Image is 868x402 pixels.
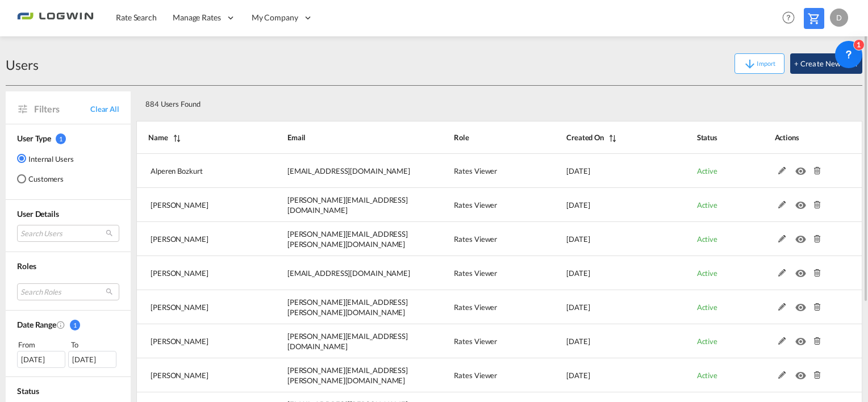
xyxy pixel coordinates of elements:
td: 2025-09-02 [538,222,669,256]
md-icon: Created On [56,320,65,329]
span: [DATE] [566,235,590,244]
td: david.polomcak@logwin-logistics.com [259,290,426,324]
td: Megan Wise [136,222,259,256]
span: Active [697,269,717,278]
span: Active [697,166,717,175]
span: [PERSON_NAME] [151,269,208,278]
span: 1 [56,133,66,144]
div: D [830,9,848,27]
td: alperen.bozkurt@logwin-logistics.com [259,154,426,188]
span: Active [697,200,717,210]
span: [PERSON_NAME][EMAIL_ADDRESS][DOMAIN_NAME] [287,332,408,351]
td: luca.hoefges@logwin-logistics.com [259,188,426,222]
span: [PERSON_NAME] [151,200,208,210]
span: [PERSON_NAME][EMAIL_ADDRESS][PERSON_NAME][DOMAIN_NAME] [287,366,408,385]
span: Rates Viewer [454,371,497,380]
md-icon: icon-eye [795,368,810,376]
td: Rates Viewer [425,188,538,222]
th: Name [136,121,259,154]
span: [DATE] [566,303,590,312]
span: [DATE] [566,269,590,278]
div: From [17,339,67,350]
span: Active [697,303,717,312]
div: 884 Users Found [141,90,786,114]
span: Manage Rates [173,12,221,23]
td: karolina.simova@logwin-logistics.com [259,324,426,358]
span: [DATE] [566,337,590,346]
td: Rates Viewer [425,324,538,358]
div: [DATE] [68,351,116,368]
span: From To [DATE][DATE] [17,339,119,367]
span: [EMAIL_ADDRESS][DOMAIN_NAME] [287,166,410,175]
span: [DATE] [566,371,590,380]
th: Status [669,121,746,154]
span: Alperen Bozkurt [151,166,203,175]
td: ralf.schneider@logwin-logistics.com [259,358,426,392]
td: 2025-09-02 [538,256,669,290]
td: Rates Viewer [425,358,538,392]
span: Rates Viewer [454,269,497,278]
th: Role [425,121,538,154]
div: Help [779,8,804,28]
span: Roles [17,261,36,271]
span: Active [697,235,717,244]
md-radio-button: Internal Users [17,153,74,164]
span: 1 [70,320,80,330]
md-radio-button: Customers [17,173,74,185]
span: User Type [17,133,51,143]
span: Clear All [90,104,119,114]
div: Users [6,56,39,74]
span: [PERSON_NAME] [151,235,208,244]
span: [DATE] [566,200,590,210]
span: Rates Viewer [454,337,497,346]
md-icon: icon-eye [795,334,810,342]
td: tasneem.arbi@logwin-logistics.com [259,256,426,290]
td: megan.wise@logwin-logistics.com [259,222,426,256]
td: Rates Viewer [425,154,538,188]
th: Created On [538,121,669,154]
td: Rates Viewer [425,222,538,256]
th: Email [259,121,426,154]
span: My Company [252,12,298,23]
span: [EMAIL_ADDRESS][DOMAIN_NAME] [287,269,410,278]
button: icon-arrow-downImport [735,53,784,74]
td: Rates Viewer [425,256,538,290]
span: [PERSON_NAME] [151,337,208,346]
div: [DATE] [17,351,65,368]
img: bc73a0e0d8c111efacd525e4c8ad7d32.png [17,5,94,31]
button: + Create New User [790,53,862,74]
span: [PERSON_NAME] [151,303,208,312]
md-icon: icon-arrow-down [743,57,757,71]
td: Alperen Bozkurt [136,154,259,188]
span: Rates Viewer [454,235,497,244]
span: Rate Search [116,12,157,22]
md-icon: icon-eye [795,300,810,308]
span: [PERSON_NAME] [151,371,208,380]
span: Help [779,8,798,27]
md-icon: icon-eye [795,266,810,274]
span: [PERSON_NAME][EMAIL_ADDRESS][DOMAIN_NAME] [287,195,408,215]
span: [DATE] [566,166,590,175]
td: Tasneem Arbi [136,256,259,290]
span: Rates Viewer [454,303,497,312]
td: Ralf Schneider [136,358,259,392]
div: To [70,339,120,350]
span: Rates Viewer [454,166,497,175]
td: 2025-09-03 [538,188,669,222]
span: User Details [17,209,59,219]
span: Filters [34,103,90,115]
span: Status [17,386,39,396]
md-icon: icon-eye [795,232,810,240]
td: David Polomcak [136,290,259,324]
span: [PERSON_NAME][EMAIL_ADDRESS][PERSON_NAME][DOMAIN_NAME] [287,298,408,317]
md-icon: icon-eye [795,198,810,206]
td: Karolina Simova [136,324,259,358]
span: [PERSON_NAME][EMAIL_ADDRESS][PERSON_NAME][DOMAIN_NAME] [287,229,408,249]
span: Rates Viewer [454,200,497,210]
span: Active [697,371,717,380]
th: Actions [746,121,862,154]
td: 2025-08-29 [538,358,669,392]
td: Rates Viewer [425,290,538,324]
td: 2025-09-03 [538,154,669,188]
